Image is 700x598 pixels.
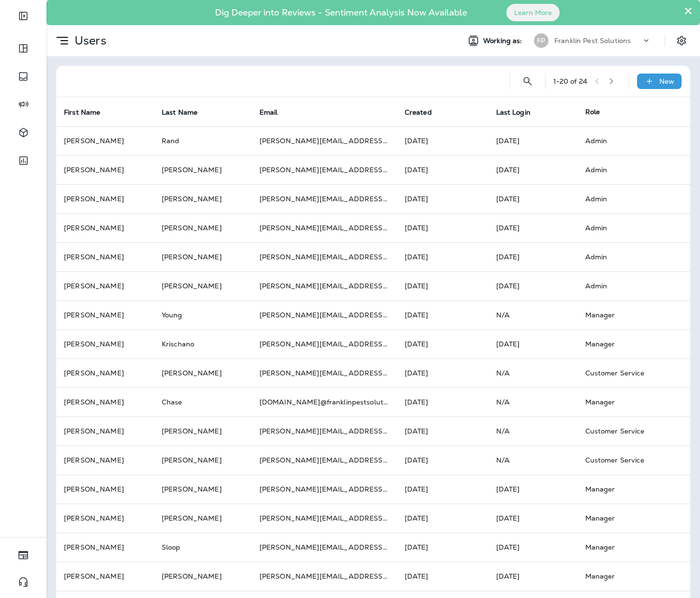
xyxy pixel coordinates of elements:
td: [PERSON_NAME] [56,155,154,184]
button: Expand Sidebar [10,6,37,26]
td: Manager [578,562,675,591]
td: Admin [578,213,675,242]
td: [PERSON_NAME][EMAIL_ADDRESS][DOMAIN_NAME] [252,126,397,155]
td: [PERSON_NAME][EMAIL_ADDRESS][DOMAIN_NAME] [252,562,397,591]
td: [DATE] [397,126,488,155]
td: [PERSON_NAME][EMAIL_ADDRESS][DOMAIN_NAME] [252,300,397,329]
td: Rand [154,126,252,155]
td: Admin [578,242,675,271]
td: Manager [578,388,675,417]
td: [DATE] [397,213,488,242]
td: [PERSON_NAME] [56,271,154,300]
td: [DATE] [397,359,488,388]
td: [PERSON_NAME] [154,504,252,533]
p: New [659,77,674,85]
p: Franklin Pest Solutions [554,37,631,45]
td: [DATE] [488,126,578,155]
td: [PERSON_NAME] [56,417,154,446]
span: Last Login [496,108,531,117]
td: [PERSON_NAME] [154,242,252,271]
td: [PERSON_NAME] [154,359,252,388]
td: Manager [578,300,675,329]
td: [PERSON_NAME] [56,446,154,475]
td: [PERSON_NAME] [56,533,154,562]
td: [DOMAIN_NAME]@franklinpestsolutions [252,388,397,417]
td: [PERSON_NAME] [56,475,154,504]
td: [PERSON_NAME] [56,213,154,242]
td: Admin [578,184,675,213]
button: Settings [673,32,690,49]
td: [PERSON_NAME] [154,271,252,300]
td: Customer Service [578,359,675,388]
button: Search Users [518,72,537,91]
span: Working as: [483,37,524,45]
td: [PERSON_NAME] [56,300,154,329]
span: Created [405,108,444,117]
td: [DATE] [488,155,578,184]
td: [DATE] [488,213,578,242]
td: [DATE] [488,329,578,359]
td: Customer Service [578,417,675,446]
td: [DATE] [488,271,578,300]
td: Manager [578,504,675,533]
td: [PERSON_NAME] [154,417,252,446]
td: [DATE] [397,300,488,329]
td: [DATE] [397,533,488,562]
td: [PERSON_NAME] [56,126,154,155]
td: [DATE] [397,271,488,300]
td: Manager [578,533,675,562]
span: Role [585,107,600,116]
td: [DATE] [488,562,578,591]
td: [DATE] [488,504,578,533]
span: Email [259,108,290,117]
td: [PERSON_NAME] [56,242,154,271]
td: Manager [578,475,675,504]
td: [PERSON_NAME] [56,504,154,533]
td: [DATE] [488,475,578,504]
td: [PERSON_NAME] [154,155,252,184]
td: N/A [488,388,578,417]
td: [DATE] [488,184,578,213]
span: First Name [64,108,113,117]
td: [PERSON_NAME] [154,562,252,591]
td: [PERSON_NAME][EMAIL_ADDRESS][DOMAIN_NAME] [252,155,397,184]
td: Manager [578,329,675,359]
button: Close [684,3,693,18]
td: [PERSON_NAME][EMAIL_ADDRESS][DOMAIN_NAME] [252,533,397,562]
td: Sloop [154,533,252,562]
td: Krischano [154,329,252,359]
span: Created [405,108,432,117]
td: [PERSON_NAME][EMAIL_ADDRESS][DOMAIN_NAME] [252,329,397,359]
td: [DATE] [397,329,488,359]
td: [PERSON_NAME][EMAIL_ADDRESS][DOMAIN_NAME] [252,271,397,300]
td: N/A [488,446,578,475]
td: [PERSON_NAME][EMAIL_ADDRESS][DOMAIN_NAME] [252,359,397,388]
td: [PERSON_NAME] [56,184,154,213]
td: [DATE] [488,533,578,562]
td: Admin [578,271,675,300]
button: Learn More [506,4,560,21]
td: Chase [154,388,252,417]
td: [PERSON_NAME] [56,388,154,417]
td: [DATE] [397,446,488,475]
td: [DATE] [397,242,488,271]
td: Young [154,300,252,329]
td: N/A [488,417,578,446]
td: [PERSON_NAME] [56,562,154,591]
td: [PERSON_NAME] [154,446,252,475]
td: Admin [578,126,675,155]
td: [PERSON_NAME][EMAIL_ADDRESS][DOMAIN_NAME] [252,213,397,242]
td: [PERSON_NAME][EMAIL_ADDRESS][DOMAIN_NAME] [252,242,397,271]
td: [DATE] [397,388,488,417]
span: Last Login [496,108,543,117]
td: [DATE] [397,475,488,504]
td: [DATE] [397,504,488,533]
td: N/A [488,300,578,329]
td: Admin [578,155,675,184]
td: [DATE] [397,184,488,213]
td: [PERSON_NAME][EMAIL_ADDRESS][DOMAIN_NAME] [252,184,397,213]
td: N/A [488,359,578,388]
td: [PERSON_NAME] [154,184,252,213]
td: [PERSON_NAME] [56,359,154,388]
td: [DATE] [397,155,488,184]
